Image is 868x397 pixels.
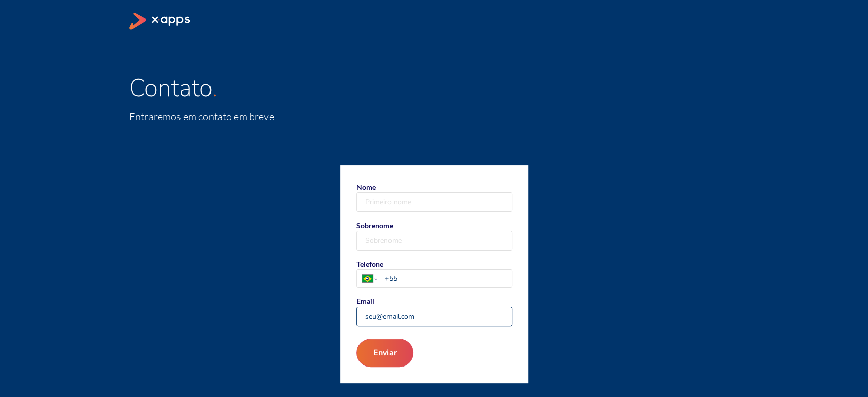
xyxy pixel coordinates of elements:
[384,273,511,284] input: TelefonePhone number country
[356,220,512,251] label: Sobrenome
[356,259,512,288] label: Telefone
[357,231,512,250] input: Sobrenome
[357,307,512,326] input: Email
[356,339,413,367] button: Enviar
[129,110,274,123] span: Entraremos em contato em breve
[356,296,512,326] label: Email
[356,181,512,212] label: Nome
[129,71,212,105] span: Contato
[357,193,512,211] input: Nome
